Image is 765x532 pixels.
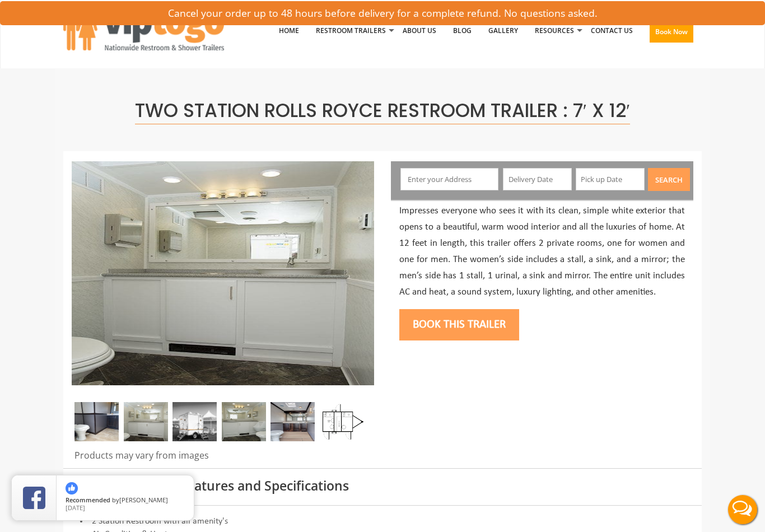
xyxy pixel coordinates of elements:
[66,496,110,504] span: Recommended
[63,4,224,50] img: VIPTOGO
[74,402,119,441] img: A close view of inside of a station with a stall, mirror and cabinets
[66,482,78,494] img: thumbs up icon
[222,402,266,441] img: Gel 2 station 03
[66,497,185,505] span: by
[400,168,499,190] input: Enter your Address
[641,2,702,67] a: Book Now
[124,402,168,441] img: Gel 2 station 02
[480,2,526,60] a: Gallery
[72,161,374,385] img: Side view of two station restroom trailer with separate doors for males and females
[526,2,582,60] a: Resources
[307,2,394,60] a: Restroom Trailers
[135,97,630,124] span: Two Station Rolls Royce Restroom Trailer : 7′ x 12′
[503,168,572,190] input: Delivery Date
[650,21,693,43] button: Book Now
[394,2,445,60] a: About Us
[445,2,480,60] a: Blog
[319,402,363,441] img: Floor Plan of 2 station restroom with sink and toilet
[582,2,641,60] a: Contact Us
[399,203,685,300] p: Impresses everyone who sees it with its clean, simple white exterior that opens to a beautiful, w...
[72,515,693,528] li: 2 Station Restroom with all amenity's
[66,503,85,512] span: [DATE]
[720,487,765,532] button: Live Chat
[399,309,519,340] button: Book this trailer
[23,487,45,509] img: Review Rating
[648,168,690,191] button: Search
[72,449,374,468] div: Products may vary from images
[119,496,168,504] span: [PERSON_NAME]
[270,2,307,60] a: Home
[270,402,315,441] img: A close view of inside of a station with a stall, mirror and cabinets
[576,168,645,190] input: Pick up Date
[72,479,693,493] h3: Mobile Restroom Features and Specifications
[172,402,217,441] img: A mini restroom trailer with two separate stations and separate doors for males and females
